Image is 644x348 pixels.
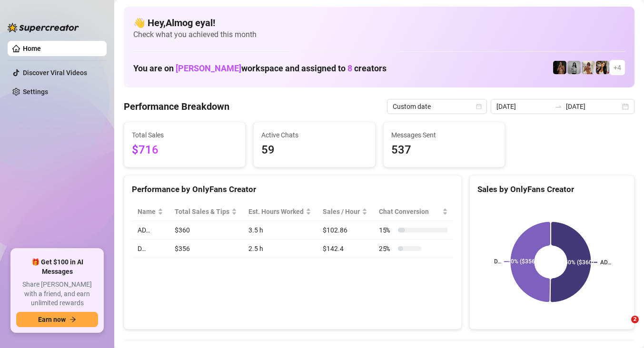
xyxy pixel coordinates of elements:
[169,221,243,240] td: $360
[391,130,497,140] span: Messages Sent
[169,240,243,258] td: $356
[379,206,440,217] span: Chat Conversion
[600,259,611,266] text: AD…
[8,23,79,32] img: logo-BBDzfeDw.svg
[393,99,481,114] span: Custom date
[553,61,566,74] img: D
[16,280,98,308] span: Share [PERSON_NAME] with a friend, and earn unlimited rewards
[347,63,352,73] span: 8
[132,141,238,159] span: $716
[373,203,454,221] th: Chat Conversion
[323,206,360,217] span: Sales / Hour
[317,240,373,258] td: $142.4
[169,203,243,221] th: Total Sales & Tips
[476,104,482,109] span: calendar
[23,45,41,52] a: Home
[23,69,87,77] a: Discover Viral Videos
[69,316,76,323] span: arrow-right
[132,130,238,140] span: Total Sales
[612,316,634,338] iframe: Intercom live chat
[132,203,169,221] th: Name
[614,62,621,73] span: + 4
[496,101,551,112] input: Start date
[566,101,620,112] input: End date
[477,183,626,196] div: Sales by OnlyFans Creator
[596,61,609,74] img: AD
[248,206,304,217] div: Est. Hours Worked
[132,221,169,240] td: AD…
[317,203,373,221] th: Sales / Hour
[133,16,625,29] h4: 👋 Hey, Almog eyal !
[567,61,581,74] img: A
[138,206,156,217] span: Name
[38,316,66,323] span: Earn now
[243,240,317,258] td: 2.5 h
[124,100,229,113] h4: Performance Breakdown
[132,183,454,196] div: Performance by OnlyFans Creator
[261,141,367,159] span: 59
[16,258,98,276] span: 🎁 Get $100 in AI Messages
[23,88,48,96] a: Settings
[176,63,241,73] span: [PERSON_NAME]
[391,141,497,159] span: 537
[261,130,367,140] span: Active Chats
[243,221,317,240] td: 3.5 h
[379,225,394,235] span: 15 %
[16,312,98,327] button: Earn nowarrow-right
[555,103,562,110] span: to
[175,206,229,217] span: Total Sales & Tips
[494,258,501,265] text: D…
[555,103,562,110] span: swap-right
[631,316,639,323] span: 2
[133,29,625,40] span: Check what you achieved this month
[317,221,373,240] td: $102.86
[132,240,169,258] td: D…
[379,243,394,254] span: 25 %
[582,61,595,74] img: Green
[133,63,386,74] h1: You are on workspace and assigned to creators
